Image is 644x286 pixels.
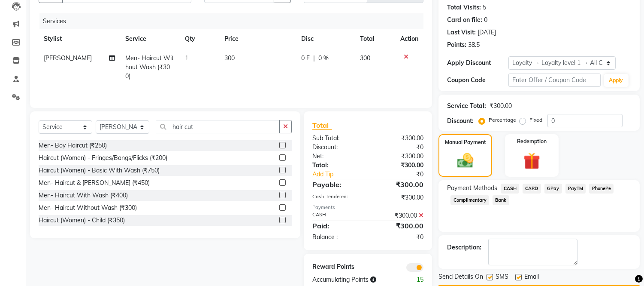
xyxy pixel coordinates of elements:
span: | [313,54,315,63]
div: ₹300.00 [368,152,430,161]
div: ₹300.00 [490,101,512,111]
div: Sub Total: [306,134,368,143]
a: Add Tip [306,170,378,179]
div: CASH [306,211,368,220]
label: Fixed [529,116,542,124]
label: Percentage [489,116,516,124]
div: Cash Tendered: [306,193,368,202]
div: ₹300.00 [368,193,430,202]
div: 0 [484,15,487,25]
div: ₹300.00 [368,211,430,220]
div: ₹0 [378,170,430,179]
div: Apply Discount [447,58,508,68]
div: Men- Haircut Without Wash (₹300) [39,203,137,212]
span: SMS [496,272,508,283]
input: Search or Scan [156,120,280,133]
th: Price [219,29,296,49]
span: Complimentary [450,195,489,205]
div: ₹0 [368,233,430,242]
div: Men- Haircut & [PERSON_NAME] (₹450) [39,178,150,188]
th: Total [355,29,396,49]
span: CASH [501,184,519,194]
div: Services [39,13,430,29]
div: ₹300.00 [368,221,430,231]
div: ₹300.00 [368,161,430,170]
span: [PERSON_NAME] [44,54,92,62]
div: Total: [306,161,368,170]
div: Description: [447,243,481,252]
div: Card on file: [447,15,482,25]
div: Discount: [447,117,474,126]
div: 38.5 [468,40,480,49]
span: 0 % [318,54,329,63]
div: Reward Points [306,262,368,272]
div: Discount: [306,143,368,152]
span: 0 F [301,54,310,63]
div: Accumulating Points [306,275,399,284]
label: Manual Payment [445,138,486,146]
div: Men- Boy Haircut (₹250) [39,141,107,150]
div: 5 [483,3,486,12]
th: Service [121,29,180,49]
span: Bank [493,195,509,205]
span: 300 [360,54,371,62]
span: PhonePe [589,184,614,194]
span: GPay [544,184,562,194]
div: Coupon Code [447,76,508,85]
div: Haircut (Women) - Child (₹350) [39,216,125,225]
label: Redemption [517,138,547,145]
div: Paid: [306,221,368,231]
th: Disc [296,29,355,49]
th: Action [395,29,423,49]
img: _cash.svg [452,151,478,170]
div: Payable: [306,179,368,190]
div: Payments [312,204,423,211]
div: Points: [447,40,466,49]
div: Service Total: [447,101,486,111]
span: Send Details On [438,272,483,283]
div: ₹300.00 [368,134,430,143]
span: PayTM [565,184,586,194]
div: [DATE] [478,28,496,37]
div: Men- Haircut With Wash (₹400) [39,191,128,200]
span: Total [312,121,332,130]
span: Men- Haircut Without Wash (₹300) [126,54,174,80]
span: CARD [523,184,541,194]
input: Enter Offer / Coupon Code [508,74,600,87]
div: Balance : [306,233,368,242]
div: Total Visits: [447,3,481,12]
div: Net: [306,152,368,161]
th: Stylist [39,29,121,49]
button: Apply [604,74,629,87]
div: ₹0 [368,143,430,152]
div: ₹300.00 [368,179,430,190]
div: 15 [399,275,430,284]
div: Haircut (Women) - Fringes/Bangs/Flicks (₹200) [39,154,167,163]
div: Last Visit: [447,28,476,37]
th: Qty [180,29,219,49]
span: 300 [224,54,235,62]
div: Haircut (Women) - Basic With Wash (₹750) [39,166,160,175]
span: Payment Methods [447,184,497,193]
span: 1 [185,54,188,62]
span: Email [524,272,539,283]
img: _gift.svg [518,151,545,172]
